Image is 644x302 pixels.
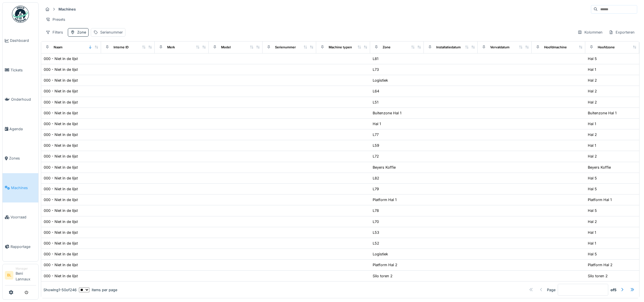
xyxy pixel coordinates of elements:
div: L64 [373,88,379,94]
div: Buitenzone Hal 1 [588,110,616,116]
div: Serienummer [100,30,123,35]
div: Installatiedatum [436,45,461,50]
div: 000 - Niet in de lijst [44,197,78,202]
div: L78 [373,208,379,213]
div: 000 - Niet in de lijst [44,208,78,213]
span: Dashboard [10,38,36,43]
img: Badge_color-CXgf-gQk.svg [12,6,29,23]
div: Hal 2 [588,132,597,137]
div: Machine typen [329,45,352,50]
div: Zone [77,30,86,35]
div: Kolommen [575,28,605,36]
div: 000 - Niet in de lijst [44,230,78,235]
span: Rapportage [11,244,36,249]
div: 000 - Niet in de lijst [44,154,78,159]
div: Silo toren 2 [588,273,608,279]
div: Filters [43,28,66,36]
div: 000 - Niet in de lijst [44,132,78,137]
div: L53 [373,230,379,235]
div: 000 - Niet in de lijst [44,165,78,170]
div: 000 - Niet in de lijst [44,67,78,72]
div: 000 - Niet in de lijst [44,121,78,127]
div: 000 - Niet in de lijst [44,175,78,181]
div: L73 [373,67,379,72]
div: Logistiek [373,78,388,83]
div: Platform Hal 2 [588,262,612,268]
div: L70 [373,219,379,224]
div: Presets [43,15,68,24]
span: Agenda [9,126,36,132]
div: Hal 5 [588,175,597,181]
div: Naam [54,45,62,50]
a: Agenda [3,114,38,144]
div: Showing 1 - 50 of 246 [43,287,77,292]
div: Hal 5 [588,208,597,213]
div: L51 [373,100,378,105]
div: Manager [16,266,36,271]
div: Hal 1 [588,143,596,148]
div: Hal 1 [588,121,596,127]
div: Serienummer [275,45,296,50]
div: Logistiek [373,251,388,257]
div: 000 - Niet in de lijst [44,273,78,279]
a: BL ManagerBeni Lannaux [5,266,36,286]
div: 000 - Niet in de lijst [44,88,78,94]
div: Zone [383,45,391,50]
div: 000 - Niet in de lijst [44,262,78,268]
strong: Machines [56,7,78,12]
li: Beni Lannaux [16,266,36,284]
div: 000 - Niet in de lijst [44,110,78,116]
div: 000 - Niet in de lijst [44,143,78,148]
a: Rapportage [3,232,38,262]
div: Hal 1 [373,121,381,127]
div: L72 [373,154,379,159]
div: Hal 1 [588,230,596,235]
a: Zones [3,144,38,173]
span: Machines [11,185,36,191]
div: Page [547,287,555,292]
div: Beyers Koffie [373,165,396,170]
div: Hal 2 [588,78,597,83]
div: Hal 2 [588,88,597,94]
div: Silo toren 2 [373,273,393,279]
div: Beyers Koffie [588,165,611,170]
div: Hal 1 [588,67,596,72]
div: 000 - Niet in de lijst [44,251,78,257]
div: 000 - Niet in de lijst [44,100,78,105]
div: L79 [373,186,379,192]
div: L77 [373,132,379,137]
div: Model [221,45,231,50]
strong: of 5 [611,287,616,292]
span: Onderhoud [11,97,36,102]
li: BL [5,271,13,280]
span: Voorraad [11,214,36,220]
div: Hoofdzone [598,45,615,50]
div: L81 [373,56,378,61]
div: 000 - Niet in de lijst [44,219,78,224]
a: Tickets [3,55,38,85]
div: items per page [79,287,117,292]
div: L82 [373,175,379,181]
div: Buitenzone Hal 1 [373,110,401,116]
div: Hal 5 [588,251,597,257]
div: Hal 1 [588,241,596,246]
div: 000 - Niet in de lijst [44,186,78,192]
div: Interne ID [114,45,129,50]
div: Hoofdmachine [544,45,567,50]
div: Hal 2 [588,100,597,105]
div: Hal 5 [588,56,597,61]
div: Merk [167,45,175,50]
div: 000 - Niet in de lijst [44,78,78,83]
div: 000 - Niet in de lijst [44,241,78,246]
div: Platform Hal 1 [373,197,397,202]
a: Voorraad [3,202,38,232]
div: 000 - Niet in de lijst [44,56,78,61]
a: Dashboard [3,26,38,55]
div: Platform Hal 2 [373,262,397,268]
a: Onderhoud [3,85,38,114]
a: Machines [3,173,38,203]
div: L52 [373,241,379,246]
div: Platform Hal 1 [588,197,612,202]
div: Hal 2 [588,219,597,224]
span: Zones [9,156,36,161]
